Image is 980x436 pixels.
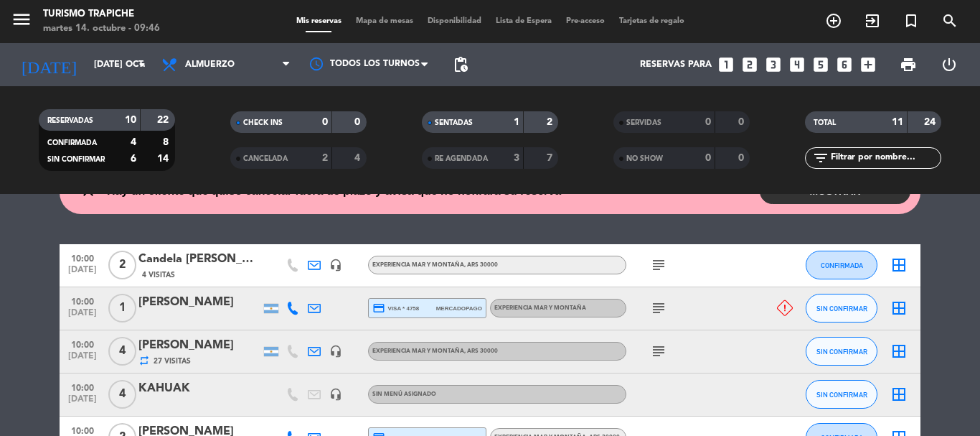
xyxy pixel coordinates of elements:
[329,259,342,272] i: headset_mic
[185,60,235,70] span: Almuerzo
[322,153,328,163] strong: 2
[788,55,806,74] i: looks_4
[640,60,712,70] span: Reservas para
[65,292,100,309] span: 10:00
[941,12,958,29] i: search
[903,12,920,29] i: turned_in_not
[65,265,100,282] span: [DATE]
[464,262,498,268] span: , ARS 30000
[435,119,473,126] span: SENTADAS
[941,56,958,73] i: power_settings_new
[816,391,867,399] span: SIN CONFIRMAR
[890,300,908,317] i: border_all
[47,156,105,163] span: SIN CONFIRMAR
[464,348,498,354] span: , ARS 30000
[372,262,498,268] span: EXPERIENCIA MAR Y MONTAÑA
[559,17,612,25] span: Pre-acceso
[11,9,32,35] button: menu
[157,154,171,164] strong: 14
[436,304,482,313] span: mercadopago
[890,343,908,360] i: border_all
[705,153,711,163] strong: 0
[806,380,877,409] button: SIN CONFIRMAR
[514,117,519,127] strong: 1
[650,343,667,360] i: subject
[108,380,136,409] span: 4
[108,337,136,366] span: 4
[108,294,136,323] span: 1
[154,356,191,367] span: 27 Visitas
[349,17,420,25] span: Mapa de mesas
[243,119,283,126] span: CHECK INS
[329,388,342,401] i: headset_mic
[131,137,136,147] strong: 4
[489,17,559,25] span: Lista de Espera
[243,155,288,162] span: CANCELADA
[435,155,488,162] span: RE AGENDADA
[420,17,489,25] span: Disponibilidad
[47,117,93,124] span: RESERVADAS
[494,305,586,311] span: EXPERIENCIA MAR Y MONTAÑA
[928,43,969,86] div: LOG OUT
[372,391,436,397] span: Sin menú asignado
[705,117,711,127] strong: 0
[125,115,136,125] strong: 10
[806,294,877,323] button: SIN CONFIRMAR
[892,117,903,127] strong: 11
[814,119,836,126] span: TOTAL
[142,269,175,281] span: 4 Visitas
[289,17,349,25] span: Mis reservas
[329,345,342,358] i: headset_mic
[864,12,881,29] i: exit_to_app
[806,337,877,366] button: SIN CONFIRMAR
[717,55,735,74] i: looks_one
[354,117,363,127] strong: 0
[890,386,908,403] i: border_all
[133,56,151,73] i: arrow_drop_down
[138,250,260,269] div: Candela [PERSON_NAME]
[11,49,87,80] i: [DATE]
[372,302,419,315] span: visa * 4758
[65,335,100,352] span: 10:00
[43,22,160,36] div: martes 14. octubre - 09:46
[108,251,136,279] span: 2
[626,119,661,126] span: SERVIDAS
[47,139,97,147] span: CONFIRMADA
[547,153,555,163] strong: 7
[138,355,150,366] i: repeat
[738,153,747,163] strong: 0
[626,155,663,162] span: NO SHOW
[924,117,938,127] strong: 24
[829,150,941,166] input: Filtrar por nombre...
[612,17,692,25] span: Tarjetas de regalo
[65,394,100,411] span: [DATE]
[138,336,260,355] div: [PERSON_NAME]
[163,137,171,147] strong: 8
[138,293,260,312] div: [PERSON_NAME]
[514,153,519,163] strong: 3
[650,256,667,274] i: subject
[740,55,759,74] i: looks_two
[821,261,863,269] span: CONFIRMADA
[764,55,783,74] i: looks_3
[354,153,363,163] strong: 4
[900,56,917,73] span: print
[547,117,555,127] strong: 2
[138,379,260,398] div: KAHUAK
[322,117,328,127] strong: 0
[11,9,32,30] i: menu
[806,251,877,279] button: CONFIRMADA
[812,149,829,167] i: filter_list
[372,302,385,315] i: credit_card
[816,348,867,356] span: SIN CONFIRMAR
[65,351,100,368] span: [DATE]
[890,256,908,274] i: border_all
[811,55,830,74] i: looks_5
[835,55,854,74] i: looks_6
[452,56,469,73] span: pending_actions
[131,154,136,164] strong: 6
[372,348,498,354] span: EXPERIENCIA MAR Y MONTAÑA
[65,249,100,266] span: 10:00
[650,300,667,317] i: subject
[43,7,160,22] div: Turismo Trapiche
